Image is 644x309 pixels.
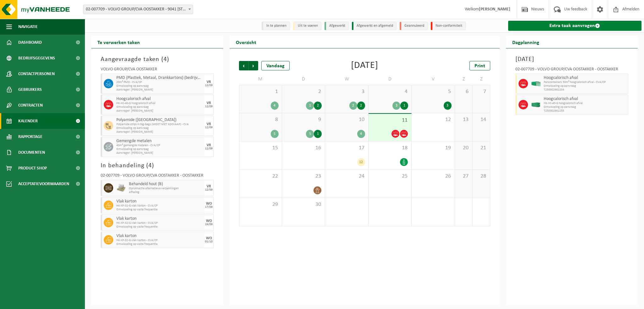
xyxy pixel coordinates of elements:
[285,88,322,95] span: 2
[207,143,211,147] div: VR
[207,122,211,126] div: VR
[458,116,469,123] span: 13
[544,105,627,109] span: Omwisseling op aanvraag
[116,80,203,84] span: 20m³ PMD - CVA/CP
[205,188,213,191] div: 12/09
[415,173,451,180] span: 26
[116,151,203,155] span: Aanvrager: [PERSON_NAME]
[116,109,203,113] span: Aanvrager: [PERSON_NAME]
[372,88,408,95] span: 4
[206,219,212,223] div: WO
[206,236,212,240] div: WO
[116,242,203,246] span: Omwisseling op vaste frequentie
[116,126,203,130] span: Omwisseling op aanvraag
[476,173,487,180] span: 28
[116,234,203,239] span: Vlak karton
[18,97,43,113] span: Contracten
[206,202,212,206] div: WO
[129,187,203,190] span: Opruimactie alternatieve verpakkingen
[205,105,213,108] div: 12/09
[369,74,412,85] td: D
[293,22,321,30] li: Uit te voeren
[415,145,451,152] span: 19
[261,61,290,70] div: Vandaag
[328,116,365,123] span: 10
[455,74,473,85] td: Z
[314,102,322,110] div: 2
[506,36,546,48] h2: Dagplanning
[116,84,203,88] span: Omwisseling op aanvraag
[116,199,203,204] span: Vlak karton
[415,88,451,95] span: 5
[508,21,642,31] a: Extra taak aanvragen
[18,160,47,176] span: Product Shop
[285,173,322,180] span: 23
[431,22,466,30] li: Non-conformiteit
[325,22,349,30] li: Afgewerkt
[207,185,211,188] div: VR
[351,61,378,70] div: [DATE]
[116,216,203,221] span: Vlak karton
[349,102,357,110] div: 2
[18,19,38,35] span: Navigatie
[18,35,42,50] span: Dashboard
[544,75,627,80] span: Hoogcalorisch afval
[325,74,368,85] td: W
[18,145,45,160] span: Documenten
[116,97,203,102] span: Hoogcalorisch afval
[328,145,365,152] span: 17
[476,145,487,152] span: 21
[205,126,213,129] div: 12/09
[18,82,42,97] span: Gebruikers
[357,102,365,110] div: 2
[306,102,314,110] div: 1
[515,67,629,74] div: 02-007709 - VOLVO GROUP/CVA OOSTAKKER - OOSTAKKER
[101,67,214,74] div: VOLVO GROUP/CVA OOSTAKKER
[129,182,203,187] span: Behandeld hout (B)
[205,147,213,150] div: 12/09
[116,102,203,105] span: HK-XC-40-G hoogcalorisch afval
[116,130,203,134] span: Aanvrager: [PERSON_NAME]
[357,158,365,166] div: 12
[531,81,541,86] img: HK-XP-30-GN-00
[458,145,469,152] span: 20
[164,56,167,63] span: 4
[18,176,69,192] span: Acceptatievoorwaarden
[18,66,55,82] span: Contactpersonen
[392,102,400,110] div: 3
[18,129,42,145] span: Rapportage
[352,22,397,30] li: Afgewerkt en afgemeld
[271,130,279,138] div: 5
[242,173,279,180] span: 22
[116,123,203,126] span: Polyamide strips in big-bags (MOET MET KOOIAAP) - CVA
[129,190,203,194] span: Afhaling
[357,130,365,138] div: 4
[18,50,55,66] span: Bedrijfsgegevens
[116,144,203,147] span: 40m³ gemengde metalen - CVA/CP
[116,147,203,151] span: Omwisseling op aanvraag
[116,88,203,92] span: Aanvrager: [PERSON_NAME]
[101,174,214,180] div: 02-007709 - VOLVO GROUP/CVA OOSTAKKER - OOSTAKKER
[458,88,469,95] span: 6
[285,145,322,152] span: 16
[83,5,193,14] span: 02-007709 - VOLVO GROUP/CVA OOSTAKKER - 9041 OOSTAKKER, SMALLEHEERWEG 31
[116,118,203,123] span: Polyamide ([GEOGRAPHIC_DATA])
[372,117,408,124] span: 11
[372,173,408,180] span: 25
[205,240,213,243] div: 01/10
[544,80,627,84] span: Perscontainers 30m³ hoogcalorisch afval - CVA/CP
[544,88,627,92] span: T250002662254
[242,201,279,208] span: 29
[285,116,322,123] span: 9
[473,74,490,85] td: Z
[328,173,365,180] span: 24
[116,183,126,193] img: LP-PA-00000-WDN-11
[18,113,38,129] span: Kalender
[91,36,146,48] h2: Te verwerken taken
[249,61,258,70] span: Volgende
[372,145,408,152] span: 18
[544,102,627,105] span: HK-XC-40-G hoogcalorisch afval
[205,84,213,87] div: 12/09
[544,84,627,88] span: Omwisseling op aanvraag
[207,80,211,84] div: VR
